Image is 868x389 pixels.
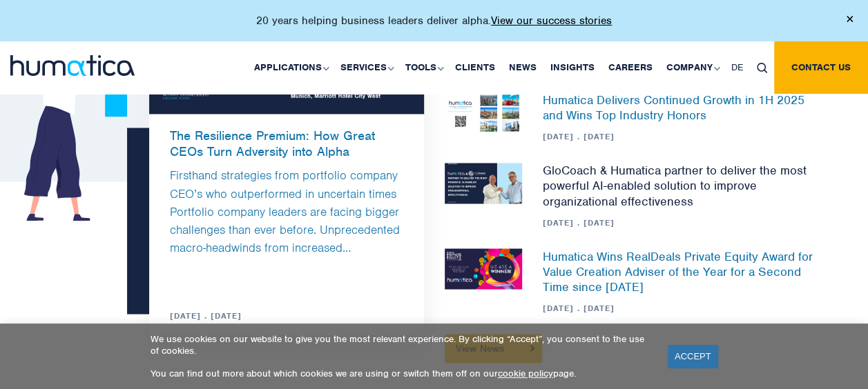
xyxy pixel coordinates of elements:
a: cookie policy [498,368,553,379]
a: Insights [543,41,601,94]
span: [DATE] . [DATE] [543,217,818,228]
a: Firsthand strategies from portfolio company CEO’s who outperformed in uncertain times Portfolio c... [170,168,400,255]
a: The Resilience Premium: How Great CEOs Turn Adversity into Alpha [149,114,424,159]
a: Careers [601,41,659,94]
a: Humatica Delivers Continued Growth in 1H 2025 and Wins Top Industry Honors [543,92,804,123]
span: [DATE] . [DATE] [149,310,242,321]
a: DE [724,41,750,94]
a: Company [659,41,724,94]
a: Tools [398,41,448,94]
img: News [445,163,523,203]
a: GloCoach & Humatica partner to deliver the most powerful AI-enabled solution to improve organizat... [543,163,807,208]
span: DE [731,61,743,73]
a: News [502,41,543,94]
a: Contact us [774,41,868,94]
p: You can find out more about which cookies we are using or switch them off on our page. [151,368,650,379]
img: News [445,92,523,133]
img: logo [10,55,135,76]
span: [DATE] . [DATE] [543,302,818,313]
span: [DATE] . [DATE] [543,131,818,142]
img: search_icon [757,63,767,73]
p: 20 years helping business leaders deliver alpha. [256,14,612,28]
a: Services [334,41,398,94]
a: View our success stories [491,14,612,28]
a: ACCEPT [668,345,718,368]
p: We use cookies on our website to give you the most relevant experience. By clicking “Accept”, you... [151,333,650,357]
a: Humatica Wins RealDeals Private Equity Award for Value Creation Adviser of the Year for a Second ... [543,248,813,294]
a: Clients [448,41,502,94]
img: News [445,248,523,289]
a: Applications [247,41,334,94]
